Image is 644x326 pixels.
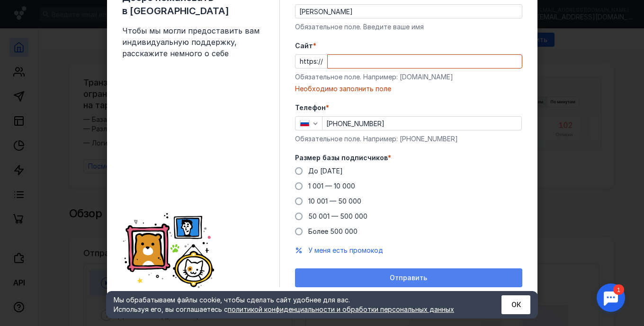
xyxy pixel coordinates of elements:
[308,246,383,255] button: У меня есть промокод
[295,41,313,51] span: Cайт
[228,305,454,313] a: политикой конфиденциальности и обработки персональных данных
[308,182,355,190] span: 1 001 — 10 000
[295,134,522,144] div: Обязательное поле. Например: [PHONE_NUMBER]
[114,295,478,314] div: Мы обрабатываем файлы cookie, чтобы сделать сайт удобнее для вас. Используя его, вы соглашаетесь c
[295,153,388,163] span: Размер базы подписчиков
[390,274,427,282] span: Отправить
[295,268,522,287] button: Отправить
[295,72,522,82] div: Обязательное поле. Например: [DOMAIN_NAME]
[308,212,367,220] span: 50 001 — 500 000
[501,295,530,314] button: ОК
[295,84,522,94] div: Необходимо заполнить поле
[122,25,264,59] span: Чтобы мы могли предоставить вам индивидуальную поддержку, расскажите немного о себе
[308,227,358,235] span: Более 500 000
[295,22,522,32] div: Обязательное поле. Введите ваше имя
[295,103,326,112] span: Телефон
[21,6,32,16] div: 1
[308,197,361,205] span: 10 001 — 50 000
[308,167,343,175] span: До [DATE]
[308,246,383,254] span: У меня есть промокод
